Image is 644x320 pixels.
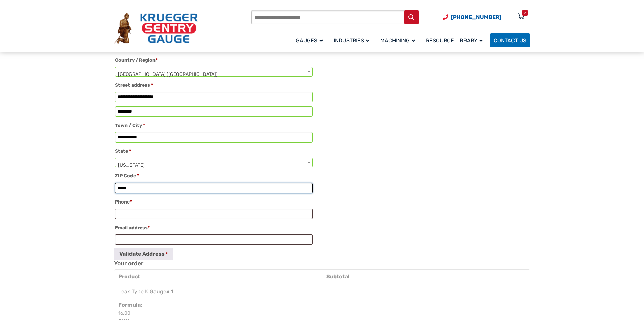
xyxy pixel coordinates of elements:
h3: Your order [114,260,530,268]
a: Machining [376,32,422,48]
a: Resource Library [422,32,490,48]
span: United States (US) [115,67,312,82]
div: 2 [524,10,526,16]
label: ZIP Code [115,171,313,181]
span: Florida [115,158,312,172]
label: Town / City [115,121,313,130]
label: State [115,147,313,156]
label: Phone [115,197,313,207]
span: Industries [334,37,369,44]
img: Krueger Sentry Gauge [114,13,198,44]
span: Gauges [296,37,323,44]
label: Country / Region [115,56,313,65]
a: Phone Number (920) 434-8860 [443,13,501,21]
span: Country / Region [115,67,313,77]
label: Email address [115,223,313,233]
span: State [115,158,313,167]
label: Street address [115,81,313,90]
a: Contact Us [490,33,530,47]
span: [PHONE_NUMBER] [451,14,501,20]
span: Contact Us [494,37,526,44]
span: Machining [380,37,415,44]
span: Resource Library [426,37,483,44]
a: Gauges [292,32,330,48]
button: Validate Address [114,248,173,260]
a: Industries [330,32,376,48]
